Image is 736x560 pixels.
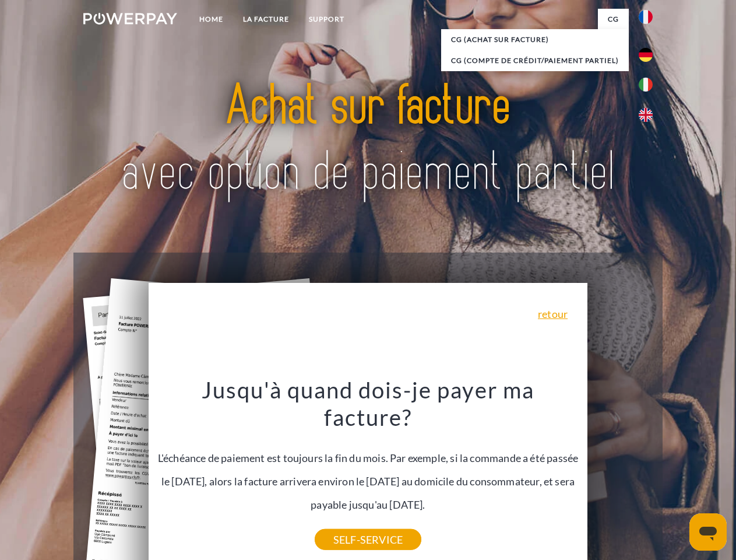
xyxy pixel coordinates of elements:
[111,56,625,223] img: title-powerpay_fr.svg
[156,376,581,432] h3: Jusqu'à quand dois-je payer ma facture?
[299,9,354,30] a: Support
[639,48,653,62] img: de
[441,50,629,71] a: CG (Compte de crédit/paiement partiel)
[83,13,177,24] img: logo-powerpay-white.svg
[598,9,629,30] a: CG
[639,10,653,24] img: fr
[315,529,421,550] a: SELF-SERVICE
[639,108,653,122] img: en
[189,9,233,30] a: Home
[689,513,727,551] iframe: Bouton de lancement de la fenêtre de messagerie
[639,78,653,92] img: it
[156,376,581,540] div: L'échéance de paiement est toujours la fin du mois. Par exemple, si la commande a été passée le [...
[233,9,299,30] a: LA FACTURE
[538,309,568,319] a: retour
[441,29,629,50] a: CG (achat sur facture)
